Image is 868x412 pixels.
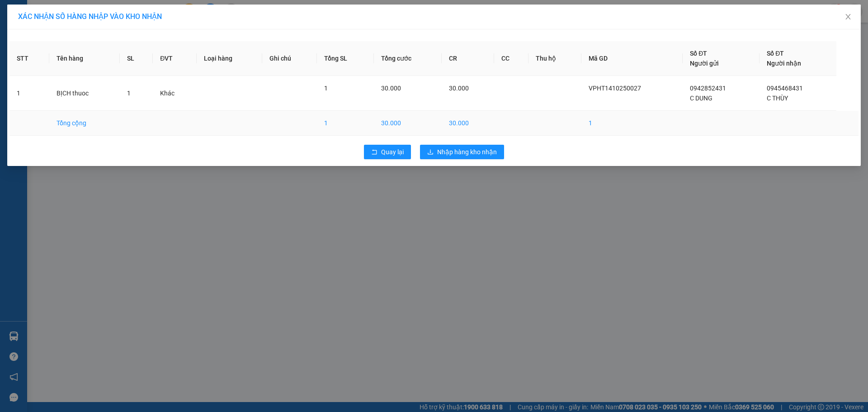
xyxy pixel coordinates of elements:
[494,41,528,76] th: CC
[449,85,469,92] span: 30.000
[9,41,49,76] th: STT
[9,76,49,111] td: 1
[835,5,861,30] button: Close
[581,41,683,76] th: Mã GD
[437,147,497,157] span: Nhập hàng kho nhận
[427,149,434,156] span: download
[11,66,83,81] b: GỬI : PV Q10
[49,41,120,76] th: Tên hàng
[690,50,707,57] span: Số ĐT
[381,85,401,92] span: 30.000
[767,60,801,67] span: Người nhận
[767,50,784,57] span: Số ĐT
[324,85,328,92] span: 1
[528,41,581,76] th: Thu hộ
[420,145,504,159] button: downloadNhập hàng kho nhận
[153,41,197,76] th: ĐVT
[262,41,317,76] th: Ghi chú
[364,145,411,159] button: rollbackQuay lại
[49,111,120,136] td: Tổng cộng
[381,147,404,157] span: Quay lại
[197,41,262,76] th: Loại hàng
[844,13,852,20] span: close
[442,111,494,136] td: 30.000
[690,85,726,92] span: 0942852431
[374,111,442,136] td: 30.000
[120,41,153,76] th: SL
[581,111,683,136] td: 1
[18,12,162,21] span: XÁC NHẬN SỐ HÀNG NHẬP VÀO KHO NHẬN
[767,95,788,102] span: C THÙY
[127,90,131,97] span: 1
[317,111,374,136] td: 1
[442,41,494,76] th: CR
[589,85,641,92] span: VPHT1410250027
[690,60,719,67] span: Người gửi
[317,41,374,76] th: Tổng SL
[11,11,57,57] img: logo.jpg
[374,41,442,76] th: Tổng cước
[690,95,712,102] span: C DUNG
[153,76,197,111] td: Khác
[371,149,377,156] span: rollback
[49,76,120,111] td: BỊCH thuoc
[85,33,378,45] li: Hotline: 1900 8153
[767,85,803,92] span: 0945468431
[85,22,378,33] li: [STREET_ADDRESS][PERSON_NAME]. [GEOGRAPHIC_DATA], Tỉnh [GEOGRAPHIC_DATA]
